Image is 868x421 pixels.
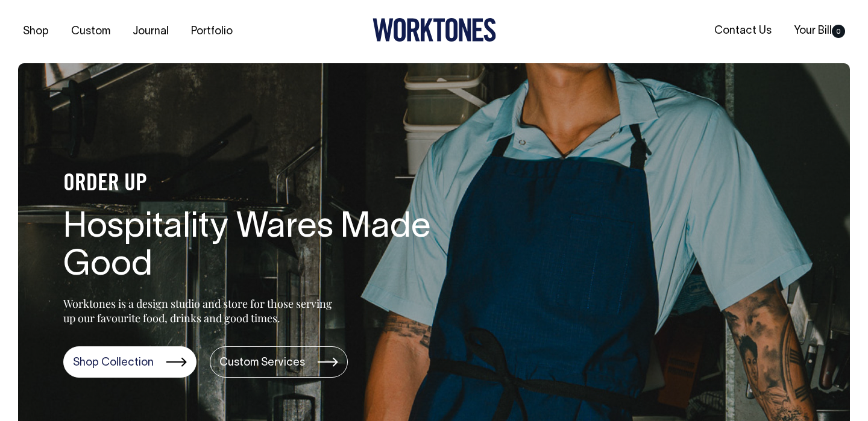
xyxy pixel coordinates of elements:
[63,209,449,286] h1: Hospitality Wares Made Good
[210,346,348,378] a: Custom Services
[63,296,338,325] p: Worktones is a design studio and store for those serving up our favourite food, drinks and good t...
[186,22,237,42] a: Portfolio
[709,21,776,41] a: Contact Us
[63,172,449,197] h4: ORDER UP
[18,22,54,42] a: Shop
[789,21,850,41] a: Your Bill0
[832,25,845,38] span: 0
[63,346,197,378] a: Shop Collection
[66,22,115,42] a: Custom
[128,22,174,42] a: Journal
